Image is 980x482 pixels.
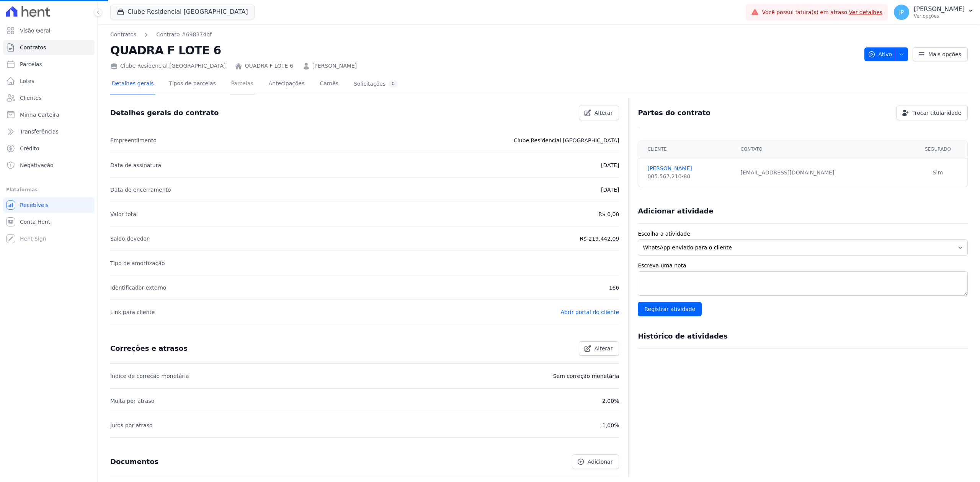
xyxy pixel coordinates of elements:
[110,344,188,353] h3: Correções e atrasos
[579,341,619,356] a: Alterar
[561,309,619,315] a: Abrir portal do cliente
[928,50,961,58] span: Mais opções
[110,136,157,145] p: Empreendimento
[20,145,39,152] span: Crédito
[3,124,95,139] a: Transferências
[20,201,49,209] span: Recebíveis
[647,164,731,173] a: [PERSON_NAME]
[580,234,619,243] p: R$ 219.442,09
[20,27,51,34] span: Visão Geral
[572,454,619,469] a: Adicionar
[110,371,189,381] p: Índice de correção monetária
[267,74,306,94] a: Antecipações
[110,283,166,292] p: Identificador externo
[245,62,293,70] a: QUADRA F LOTE 6
[110,210,138,219] p: Valor total
[888,2,980,23] button: JP [PERSON_NAME] Ver opções
[864,47,908,61] button: Ativo
[598,210,619,219] p: R$ 0,00
[602,396,619,405] p: 2,00%
[110,42,858,59] h2: QUADRA F LOTE 6
[110,74,155,94] a: Detalhes gerais
[588,458,612,466] span: Adicionar
[318,74,340,94] a: Carnês
[868,47,892,61] span: Ativo
[897,106,968,120] a: Trocar titularidade
[110,108,219,117] h3: Detalhes gerais do contrato
[20,111,59,119] span: Minha Carteira
[638,262,968,270] label: Escreva uma nota
[110,396,154,405] p: Multa por atraso
[3,107,95,122] a: Minha Carteira
[110,31,136,39] a: Contratos
[110,31,858,39] nav: Breadcrumb
[3,197,95,213] a: Recebíveis
[168,74,217,94] a: Tipos de parcelas
[3,23,95,38] a: Visão Geral
[762,8,882,16] span: Você possui fatura(s) em atraso.
[3,158,95,173] a: Negativação
[110,5,255,19] button: Clube Residencial [GEOGRAPHIC_DATA]
[110,62,225,70] div: Clube Residencial [GEOGRAPHIC_DATA]
[3,90,95,106] a: Clientes
[20,94,41,102] span: Clientes
[638,140,736,158] th: Cliente
[20,77,34,85] span: Lotes
[601,185,619,194] p: [DATE]
[6,185,91,194] div: Plataformas
[110,234,149,243] p: Saldo devedor
[638,230,968,238] label: Escolha a atividade
[638,108,710,117] h3: Partes do contrato
[20,218,50,226] span: Conta Hent
[595,345,613,352] span: Alterar
[3,214,95,230] a: Conta Hent
[312,62,357,70] a: [PERSON_NAME]
[230,74,255,94] a: Parcelas
[601,161,619,170] p: [DATE]
[914,13,965,19] p: Ver opções
[3,40,95,55] a: Contratos
[110,421,153,430] p: Juros por atraso
[3,73,95,89] a: Lotes
[899,10,904,15] span: JP
[110,161,161,170] p: Data de assinatura
[553,371,619,381] p: Sem correção monetária
[20,44,46,51] span: Contratos
[110,185,171,194] p: Data de encerramento
[638,207,713,216] h3: Adicionar atividade
[110,259,165,268] p: Tipo de amortização
[20,128,59,135] span: Transferências
[156,31,212,39] a: Contrato #698374bf
[20,60,42,68] span: Parcelas
[352,74,399,94] a: Solicitações0
[913,47,968,61] a: Mais opções
[20,161,54,169] span: Negativação
[849,9,883,15] a: Ver detalhes
[354,80,398,88] div: Solicitações
[647,173,731,181] div: 005.567.210-80
[912,109,961,117] span: Trocar titularidade
[3,141,95,156] a: Crédito
[638,302,702,316] input: Registrar atividade
[110,457,158,466] h3: Documentos
[3,57,95,72] a: Parcelas
[638,332,727,341] h3: Histórico de atividades
[110,308,155,317] p: Link para cliente
[602,421,619,430] p: 1,00%
[579,106,619,120] a: Alterar
[110,31,212,39] nav: Breadcrumb
[595,109,613,117] span: Alterar
[914,5,965,13] p: [PERSON_NAME]
[908,140,967,158] th: Segurado
[908,158,967,187] td: Sim
[736,140,908,158] th: Contato
[389,80,398,88] div: 0
[514,136,619,145] p: Clube Residencial [GEOGRAPHIC_DATA]
[741,169,904,177] div: [EMAIL_ADDRESS][DOMAIN_NAME]
[609,283,619,292] p: 166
